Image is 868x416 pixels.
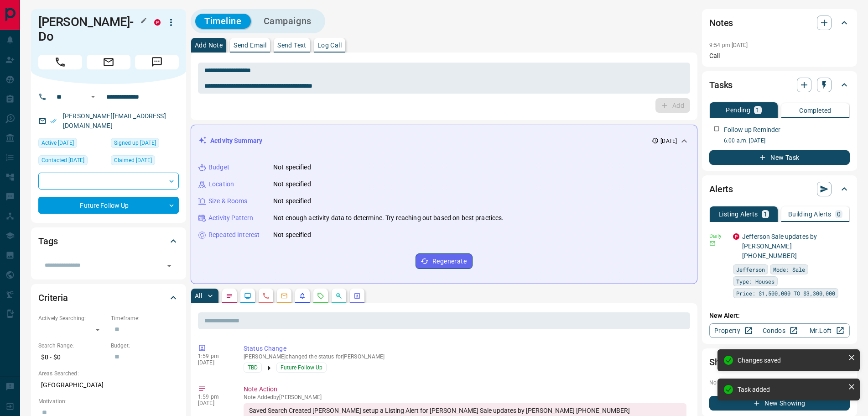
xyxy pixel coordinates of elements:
[335,292,343,300] svg: Opportunities
[709,150,850,165] button: New Task
[38,15,140,44] h1: [PERSON_NAME]-Do
[736,277,774,286] span: Type: Houses
[736,265,765,274] span: Jefferson
[63,112,166,129] a: [PERSON_NAME][EMAIL_ADDRESS][DOMAIN_NAME]
[764,211,767,217] p: 1
[198,359,230,366] p: [DATE]
[742,233,817,259] a: Jefferson Sale updates by [PERSON_NAME] [PHONE_NUMBER]
[709,396,850,411] button: New Showing
[709,351,850,373] div: Showings
[42,138,74,147] span: Active [DATE]
[195,293,202,299] p: All
[788,211,832,217] p: Building Alerts
[726,107,750,113] p: Pending
[248,363,258,372] span: TBD
[660,137,677,145] p: [DATE]
[38,155,106,168] div: Tue Aug 12 2025
[38,234,57,248] h2: Tags
[709,178,850,200] div: Alerts
[195,42,223,48] p: Add Note
[38,397,179,405] p: Motivation:
[733,233,739,240] div: property.ca
[244,292,251,300] svg: Lead Browsing Activity
[709,42,748,48] p: 9:54 pm [DATE]
[38,342,106,350] p: Search Range:
[255,14,321,29] button: Campaigns
[195,14,251,29] button: Timeline
[273,163,311,172] p: Not specified
[50,118,57,124] svg: Email Verified
[738,386,844,393] div: Task added
[111,342,179,350] p: Budget:
[317,42,342,48] p: Log Call
[111,138,179,151] div: Tue Aug 12 2025
[208,196,248,206] p: Size & Rooms
[208,230,260,240] p: Repeated Interest
[724,137,850,145] p: 6:00 a.m. [DATE]
[38,287,179,309] div: Criteria
[273,230,311,240] p: Not specified
[198,132,690,149] div: Activity Summary[DATE]
[234,42,266,48] p: Send Email
[273,213,504,223] p: Not enough activity data to determine. Try reaching out based on best practices.
[114,156,152,165] span: Claimed [DATE]
[38,55,82,69] span: Call
[709,311,850,321] p: New Alert:
[38,350,106,365] p: $0 - $0
[38,314,106,322] p: Actively Searching:
[353,292,361,300] svg: Agent Actions
[198,394,230,400] p: 1:59 pm
[262,292,270,300] svg: Calls
[773,265,805,274] span: Mode: Sale
[42,156,84,165] span: Contacted [DATE]
[38,197,179,214] div: Future Follow Up
[416,253,473,269] button: Regenerate
[709,51,850,61] p: Call
[198,353,230,359] p: 1:59 pm
[210,136,262,146] p: Activity Summary
[718,211,758,217] p: Listing Alerts
[709,78,733,92] h2: Tasks
[208,179,234,189] p: Location
[317,292,324,300] svg: Requests
[756,107,759,113] p: 1
[244,344,686,353] p: Status Change
[111,155,179,168] div: Tue Aug 12 2025
[38,378,179,393] p: [GEOGRAPHIC_DATA]
[114,138,156,147] span: Signed up [DATE]
[299,292,306,300] svg: Listing Alerts
[154,19,161,26] div: property.ca
[244,384,686,394] p: Note Action
[111,314,179,322] p: Timeframe:
[281,292,288,300] svg: Emails
[709,323,756,338] a: Property
[709,16,733,30] h2: Notes
[709,182,733,196] h2: Alerts
[709,74,850,96] div: Tasks
[38,290,68,305] h2: Criteria
[208,213,253,223] p: Activity Pattern
[135,55,179,69] span: Message
[281,363,322,372] span: Future Follow Up
[803,323,850,338] a: Mr.Loft
[724,125,780,135] p: Follow up Reminder
[709,232,728,240] p: Daily
[756,323,803,338] a: Condos
[88,91,99,102] button: Open
[709,240,716,247] svg: Email
[273,196,311,206] p: Not specified
[198,400,230,406] p: [DATE]
[736,289,835,298] span: Price: $1,500,000 TO $3,300,000
[837,211,841,217] p: 0
[38,138,106,151] div: Tue Aug 12 2025
[244,353,686,360] p: [PERSON_NAME] changed the status for [PERSON_NAME]
[799,107,832,114] p: Completed
[226,292,233,300] svg: Notes
[38,369,179,378] p: Areas Searched:
[709,355,748,369] h2: Showings
[277,42,307,48] p: Send Text
[709,379,850,387] p: No showings booked
[208,163,229,172] p: Budget
[273,179,311,189] p: Not specified
[163,259,176,272] button: Open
